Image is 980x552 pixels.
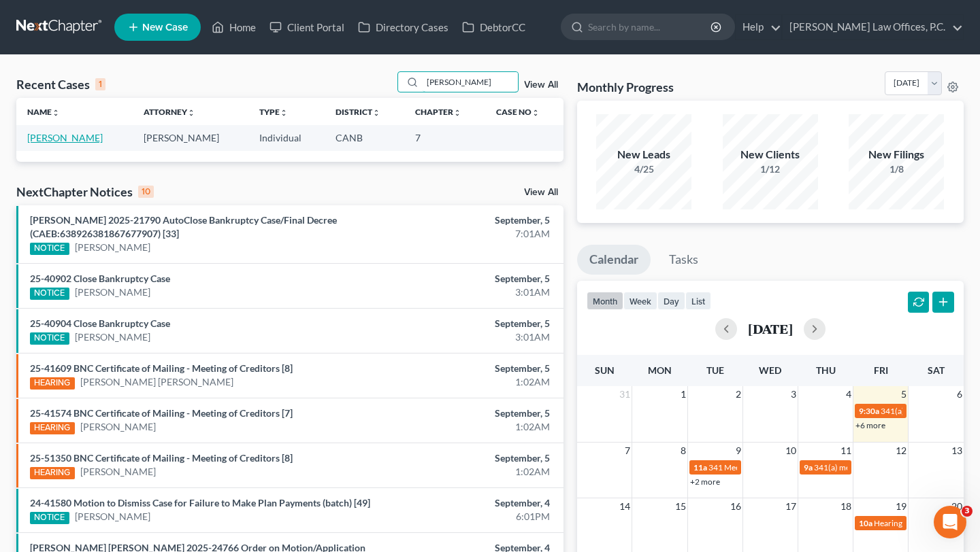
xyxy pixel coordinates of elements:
[144,107,195,117] a: Attorneyunfold_more
[248,125,325,150] td: Individual
[855,420,885,430] a: +6 more
[759,364,781,376] span: Wed
[280,109,288,117] i: unfold_more
[685,292,711,310] button: list
[708,462,831,472] span: 341 Meeting for [PERSON_NAME]
[674,498,687,515] span: 15
[138,186,154,198] div: 10
[385,420,549,434] div: 1:02AM
[729,498,742,515] span: 16
[524,188,558,197] a: View All
[618,386,632,402] span: 31
[263,15,351,39] a: Client Portal
[577,79,674,95] h3: Monthly Progress
[30,214,337,239] a: [PERSON_NAME] 2025-21790 AutoClose Bankruptcy Case/Final Decree (CAEB:638926381867677907) [33]
[80,420,156,434] a: [PERSON_NAME]
[187,109,195,117] i: unfold_more
[657,245,710,275] a: Tasks
[30,332,69,345] div: NOTICE
[955,386,964,402] span: 6
[748,322,793,336] h2: [DATE]
[423,72,518,92] input: Search by name...
[80,465,156,479] a: [PERSON_NAME]
[849,147,944,162] div: New Filings
[577,245,651,275] a: Calendar
[385,496,549,510] div: September, 4
[845,386,853,402] span: 4
[623,292,657,310] button: week
[27,107,60,117] a: Nameunfold_more
[415,107,461,117] a: Chapterunfold_more
[849,162,944,176] div: 1/8
[385,375,549,389] div: 1:02AM
[723,162,818,176] div: 1/12
[894,443,908,459] span: 12
[804,462,813,472] span: 9a
[693,462,707,472] span: 11a
[736,15,781,39] a: Help
[259,107,288,117] a: Typeunfold_more
[496,107,540,117] a: Case Nounfold_more
[783,15,963,39] a: [PERSON_NAME] Law Offices, P.C.
[95,78,105,90] div: 1
[596,162,691,176] div: 4/25
[723,147,818,162] div: New Clients
[80,375,233,389] a: [PERSON_NAME] [PERSON_NAME]
[30,422,75,434] div: HEARING
[404,125,485,150] td: 7
[588,14,713,39] input: Search by name...
[385,330,549,344] div: 3:01AM
[950,443,964,459] span: 13
[75,330,150,344] a: [PERSON_NAME]
[16,184,154,200] div: NextChapter Notices
[623,443,632,459] span: 7
[385,272,549,286] div: September, 5
[784,498,798,515] span: 17
[839,498,853,515] span: 18
[734,386,742,402] span: 2
[618,498,632,515] span: 14
[30,452,293,464] a: 25-51350 BNC Certificate of Mailing - Meeting of Creditors [8]
[874,518,980,528] span: Hearing for [PERSON_NAME]
[816,364,836,376] span: Thu
[75,286,150,299] a: [PERSON_NAME]
[734,443,742,459] span: 9
[30,377,75,390] div: HEARING
[962,506,973,517] span: 3
[532,109,540,117] i: unfold_more
[385,407,549,420] div: September, 5
[336,107,380,117] a: Districtunfold_more
[385,451,549,465] div: September, 5
[30,273,170,284] a: 25-40902 Close Bankruptcy Case
[657,292,685,310] button: day
[928,364,945,376] span: Sat
[385,227,549,241] div: 7:01AM
[385,317,549,330] div: September, 5
[596,147,691,162] div: New Leads
[859,406,879,416] span: 9:30a
[30,512,69,524] div: NOTICE
[30,288,69,300] div: NOTICE
[30,362,293,374] a: 25-41609 BNC Certificate of Mailing - Meeting of Creditors [8]
[385,465,549,479] div: 1:02AM
[784,443,798,459] span: 10
[372,109,380,117] i: unfold_more
[648,364,672,376] span: Mon
[30,317,170,329] a: 25-40904 Close Bankruptcy Case
[385,510,549,523] div: 6:01PM
[859,518,872,528] span: 10a
[385,213,549,227] div: September, 5
[455,15,532,39] a: DebtorCC
[595,364,615,376] span: Sun
[133,125,249,150] td: [PERSON_NAME]
[52,109,60,117] i: unfold_more
[351,15,455,39] a: Directory Cases
[385,362,549,375] div: September, 5
[16,76,105,92] div: Recent Cases
[950,498,964,515] span: 20
[325,125,404,150] td: CANB
[453,109,461,117] i: unfold_more
[679,386,687,402] span: 1
[142,22,188,33] span: New Case
[690,477,720,487] a: +2 more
